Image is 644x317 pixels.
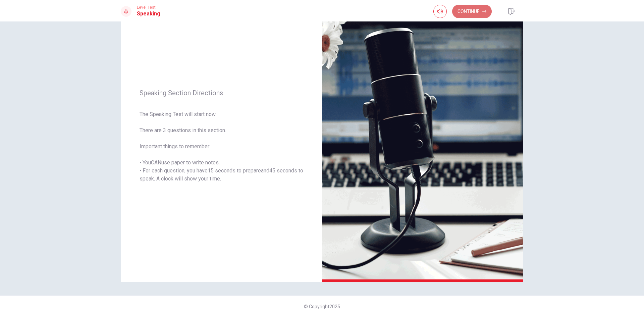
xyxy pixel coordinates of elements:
[137,10,160,18] h1: Speaking
[304,304,340,309] span: © Copyright 2025
[140,89,303,97] span: Speaking Section Directions
[140,110,303,183] span: The Speaking Test will start now. There are 3 questions in this section. Important things to reme...
[151,159,161,166] u: CAN
[208,167,261,174] u: 15 seconds to prepare
[452,5,492,18] button: Continue
[137,5,160,10] span: Level Test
